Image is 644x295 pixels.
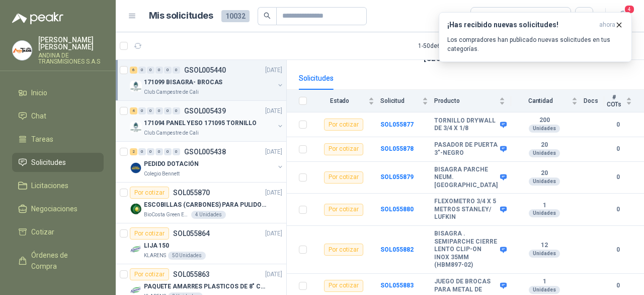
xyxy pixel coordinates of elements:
b: 1 [511,202,578,210]
b: 0 [604,120,632,130]
div: Todas [477,11,498,22]
th: Docs [584,90,604,112]
b: BISAGRA PARCHE NEUM. [GEOGRAPHIC_DATA] [434,166,498,190]
a: SOL055877 [380,121,414,128]
div: 0 [164,107,172,114]
div: 1 - 50 de 6498 [418,38,484,54]
span: Licitaciones [31,180,68,191]
div: Unidades [529,149,560,157]
p: ESCOBILLAS (CARBONES) PARA PULIDORA DEWALT [144,200,269,210]
span: # COTs [604,94,624,108]
h3: ¡Has recibido nuevas solicitudes! [447,21,595,29]
div: 4 [130,107,137,114]
a: 4 0 0 0 0 0 GSOL005439[DATE] Company Logo171094 PANEL YESO 171095 TORNILLOClub Campestre de Cali [130,105,284,137]
a: Solicitudes [12,153,104,172]
p: BioCosta Green Energy S.A.S [144,211,189,219]
b: JUEGO DE BROCAS PARA METAL DE [434,278,498,293]
div: Por cotizar [324,143,363,155]
p: PEDIDO DOTACIÓN [144,159,199,169]
p: Club Campestre de Cali [144,129,199,137]
b: 20 [511,141,578,149]
a: SOL055880 [380,206,414,213]
img: Company Logo [130,121,142,133]
div: 50 Unidades [168,252,206,260]
span: ahora [599,21,615,29]
th: Solicitud [380,90,434,112]
b: 0 [604,144,632,154]
span: Cotizar [31,226,54,238]
div: Unidades [529,250,560,258]
div: 0 [147,107,154,114]
div: Unidades [529,125,560,133]
b: 0 [604,205,632,214]
p: GSOL005438 [184,148,226,155]
p: KLARENS [144,252,166,260]
p: [DATE] [265,270,282,279]
p: GSOL005440 [184,67,226,74]
span: Inicio [31,87,47,98]
div: Unidades [529,209,560,217]
span: Producto [434,97,497,104]
div: Unidades [529,178,560,186]
p: [DATE] [265,147,282,157]
b: TORNILLO DRYWALL DE 3/4 X 1/8 [434,117,498,133]
p: ANDINA DE TRANSMISIONES S.A.S [38,52,104,65]
div: 0 [138,148,146,155]
div: Por cotizar [130,268,169,280]
a: Órdenes de Compra [12,246,104,276]
th: Cantidad [511,90,584,112]
div: Por cotizar [130,187,169,199]
span: Negociaciones [31,203,77,214]
p: [PERSON_NAME] [PERSON_NAME] [38,36,104,50]
div: 0 [155,107,163,114]
span: Estado [313,97,366,104]
p: LIJA 150 [144,241,169,251]
img: Company Logo [130,203,142,215]
b: 1 [511,278,578,286]
span: Cantidad [511,97,570,104]
span: 4 [624,5,635,14]
b: SOL055883 [380,282,414,289]
p: GSOL005439 [184,107,226,114]
div: Por cotizar [324,204,363,216]
p: 171099 BISAGRA- BROCAS [144,78,222,87]
div: 0 [147,148,154,155]
p: [DATE] [265,66,282,75]
div: Por cotizar [324,119,363,131]
div: 0 [164,67,172,74]
span: Solicitud [380,97,420,104]
p: Los compradores han publicado nuevas solicitudes en tus categorías. [447,35,623,53]
a: Cotizar [12,222,104,242]
div: 0 [164,148,172,155]
p: SOL055870 [173,189,210,196]
a: Negociaciones [12,199,104,218]
p: PAQUETE AMARRES PLASTICOS DE 8" COLOR NEGRO [144,282,269,291]
th: # COTs [604,90,644,112]
a: SOL055882 [380,246,414,253]
span: Chat [31,110,46,122]
b: PASADOR DE PUERTA 3"-NEGRO [434,141,498,157]
div: 0 [147,67,154,74]
div: Por cotizar [324,171,363,184]
p: SOL055864 [173,230,210,237]
p: 171094 PANEL YESO 171095 TORNILLO [144,119,257,128]
span: Tareas [31,134,53,145]
p: [DATE] [265,229,282,239]
img: Company Logo [130,80,142,92]
a: Tareas [12,130,104,149]
b: 20 [511,169,578,178]
p: [DATE] [265,106,282,116]
button: ¡Has recibido nuevas solicitudes!ahora Los compradores han publicado nuevas solicitudes en tus ca... [439,12,632,62]
span: Órdenes de Compra [31,250,94,272]
p: [DATE] [265,188,282,198]
div: Por cotizar [324,280,363,292]
th: Estado [313,90,380,112]
b: 0 [604,172,632,182]
img: Logo peakr [12,12,63,24]
b: SOL055879 [380,173,414,181]
div: 0 [138,107,146,114]
div: 0 [138,67,146,74]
